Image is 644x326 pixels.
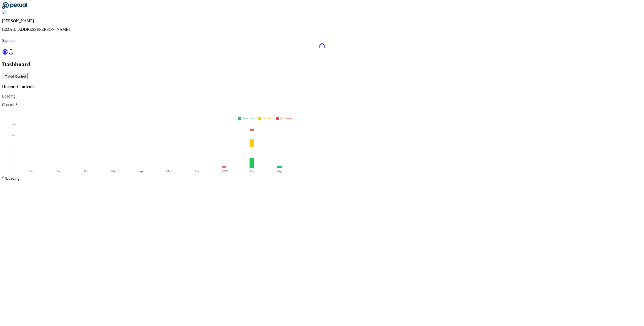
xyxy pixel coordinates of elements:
h2: Dashboard [2,61,642,68]
tspan: [DATE] [219,170,229,173]
tspan: 8 [14,155,15,159]
tspan: Jun [194,170,199,173]
img: Shekhar Khedekar [2,10,36,15]
span: Failures [280,116,291,120]
tspan: 16 [12,144,15,148]
tspan: Apr [139,170,144,173]
tspan: Aug [249,170,255,173]
a: SOC 1 Reports [8,51,14,56]
p: Control Status [2,103,642,107]
button: Add Control [2,73,28,79]
h3: Recent Controls [2,84,642,89]
tspan: 32 [12,122,15,126]
tspan: May [166,170,172,173]
tspan: Feb [84,170,89,173]
tspan: 0 [14,167,15,170]
a: Dashboard [2,43,642,49]
tspan: Mar [111,170,116,173]
span: Pending [262,116,273,120]
tspan: Sep [277,170,282,173]
span: Successes [242,116,255,120]
div: Loading... [2,176,642,181]
tspan: Jan [57,170,61,173]
a: Go to Dashboard [2,6,27,10]
div: Loading... [2,94,642,99]
a: Settings [2,51,8,56]
tspan: 24 [12,133,15,137]
a: Sign out [2,38,16,43]
p: [EMAIL_ADDRESS][PERSON_NAME] [2,27,642,32]
p: [PERSON_NAME] [2,19,642,23]
tspan: Dec [28,170,33,173]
